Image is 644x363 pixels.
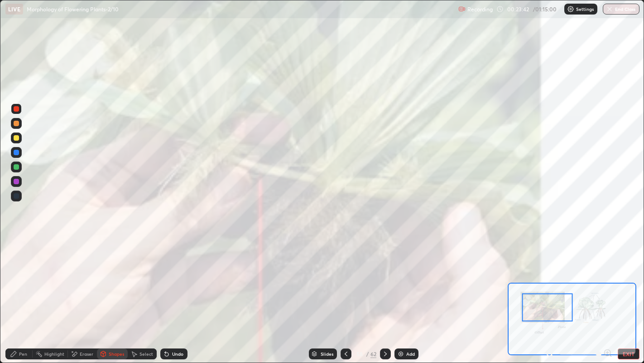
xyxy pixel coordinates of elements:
p: Recording [467,6,493,13]
div: Pen [19,352,27,356]
img: end-class-cross [606,5,613,13]
div: Highlight [44,352,64,356]
p: LIVE [8,5,20,13]
div: Add [406,352,415,356]
button: End Class [603,4,639,15]
div: / [366,351,369,357]
div: Eraser [80,352,93,356]
button: EXIT [618,348,639,359]
p: Settings [576,7,594,11]
div: 58 [355,351,364,357]
div: Select [139,352,153,356]
div: Slides [321,352,333,356]
img: class-settings-icons [567,5,574,13]
p: Morphology of Flowering Plants-2/10 [27,5,119,13]
div: 62 [370,350,376,358]
div: Shapes [109,352,124,356]
img: recording.375f2c34.svg [458,5,466,13]
div: Undo [172,352,183,356]
img: add-slide-button [397,350,404,358]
